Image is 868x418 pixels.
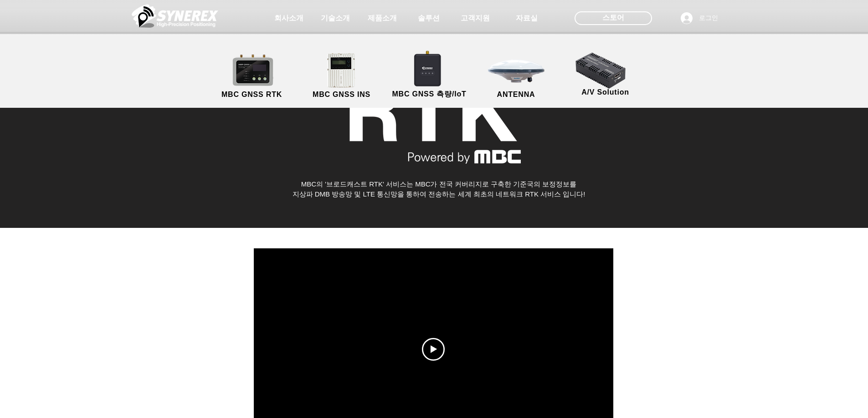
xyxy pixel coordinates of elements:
[418,14,440,23] span: 솔루션
[674,10,724,27] button: 로그인
[516,14,538,23] span: 자료실
[315,50,371,90] img: MGI2000_front-removebg-preview (1).png
[405,45,452,91] img: SynRTK__.png
[602,13,624,23] span: 스토어
[293,190,586,198] span: 지상파 DMB 방송망 및 LTE 통신망을 통하여 전송하는 세계 최초의 네트워크 RTK 서비스 입니다!
[497,91,535,99] span: ANTENNA
[321,14,350,23] span: 기술소개
[575,11,652,25] div: 스토어
[301,180,577,188] span: MBC의 '브로드캐스트 RTK' 서비스는 MBC가 전국 커버리지로 구축한 기준국의 보정정보를
[385,52,474,100] a: MBC GNSS 측량/IoT
[699,131,868,418] iframe: Wix Chat
[504,9,550,27] a: 자료실
[422,338,445,361] button: Play video
[475,52,557,100] a: ANTENNA
[461,14,490,23] span: 고객지원
[313,9,358,27] a: 기술소개
[565,50,647,98] a: A/V Solution
[696,14,721,23] span: 로그인
[360,9,405,27] a: 제품소개
[406,9,452,27] a: 솔루션
[301,52,383,100] a: MBC GNSS INS
[211,52,293,100] a: MBC GNSS RTK
[132,2,218,30] img: 씨너렉스_White_simbol_대지 1.png
[581,88,629,96] span: A/V Solution
[221,91,282,99] span: MBC GNSS RTK
[368,14,397,23] span: 제품소개
[266,9,312,27] a: 회사소개
[313,91,370,99] span: MBC GNSS INS
[452,9,498,27] a: 고객지원
[392,90,466,99] span: MBC GNSS 측량/IoT
[274,14,303,23] span: 회사소개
